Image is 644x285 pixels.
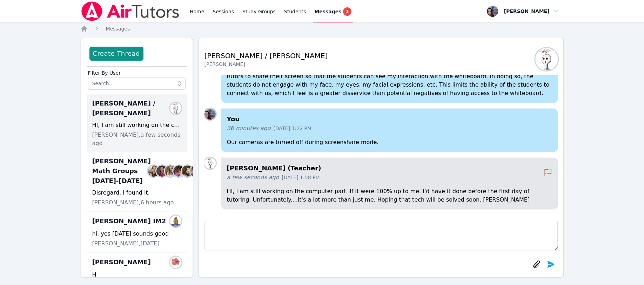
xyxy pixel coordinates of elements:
[92,230,181,238] div: hi, yes [DATE] sounds good
[92,156,151,186] span: [PERSON_NAME] Math Groups [DATE]-[DATE]
[92,271,181,279] div: H
[88,67,186,77] label: Filter By User
[87,94,187,152] div: [PERSON_NAME] / [PERSON_NAME]Joyce LawHI, I am still working on the computer part. If it were 100...
[227,187,552,204] p: HI, I am still working on the computer part. If it were 100% up to me. I'd have it done before th...
[274,124,311,131] span: [DATE] 1:22 PM
[156,165,168,177] img: Rebecca Miller
[92,257,151,267] span: [PERSON_NAME]
[227,63,552,97] p: Hi [PERSON_NAME], Because students do not have the ability to enter the whiteboard during session...
[92,121,181,129] div: HI, I am still working on the computer part. If it were 100% up to me. I'd have it done before th...
[88,77,186,90] input: Search...
[165,165,176,177] img: Sandra Davis
[227,124,271,132] span: 36 minutes ago
[204,51,328,61] h2: [PERSON_NAME] / [PERSON_NAME]
[87,211,187,252] div: [PERSON_NAME] IM2vanessa palacioshi, yes [DATE] sounds good[PERSON_NAME],[DATE]
[204,108,216,120] img: Leah Hoff
[87,152,187,211] div: [PERSON_NAME] Math Groups [DATE]-[DATE]Sarah BenzingerRebecca MillerSandra DavisAlexis AsiamaDian...
[89,47,143,61] button: Create Thread
[535,48,558,70] img: Joyce Law
[314,8,341,15] span: Messages
[190,165,201,177] img: Michelle Dalton
[81,1,180,21] img: Air Tutors
[92,239,160,248] span: [PERSON_NAME], [DATE]
[81,25,564,32] nav: Breadcrumb
[204,61,328,68] div: [PERSON_NAME]
[170,216,181,227] img: vanessa palacios
[92,131,181,148] span: [PERSON_NAME], a few seconds ago
[182,165,193,177] img: Diana Carle
[282,174,320,181] span: [DATE] 1:58 PM
[92,198,174,207] span: [PERSON_NAME], 6 hours ago
[106,25,130,32] a: Messages
[227,173,279,181] span: a few seconds ago
[170,103,181,114] img: Joyce Law
[106,26,130,32] span: Messages
[204,157,216,169] img: Joyce Law
[148,165,159,177] img: Sarah Benzinger
[227,138,552,146] p: Our cameras are turned off during screenshare mode.
[92,216,166,226] span: [PERSON_NAME] IM2
[343,7,351,16] span: 1
[173,165,185,177] img: Alexis Asiama
[92,99,173,118] span: [PERSON_NAME] / [PERSON_NAME]
[227,114,552,124] h4: You
[227,163,544,173] h4: [PERSON_NAME] (Teacher)
[92,189,181,197] div: Disregard, I found it.
[170,257,181,268] img: Alanda Alonso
